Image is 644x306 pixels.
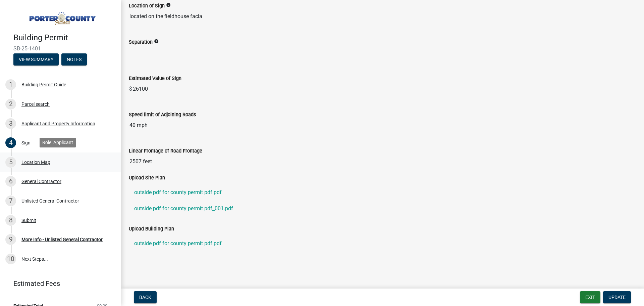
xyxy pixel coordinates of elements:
div: 10 [5,254,16,264]
div: More Info - Unlisted General Contractor [21,237,103,242]
div: Building Permit Guide [21,82,66,87]
a: outside pdf for county permit pdf.pdf [129,235,636,252]
div: 4 [5,137,16,148]
div: 3 [5,118,16,129]
a: outside pdf for county permit pdf_001.pdf [129,201,636,217]
div: 1 [5,79,16,90]
label: Upload Building Plan [129,227,174,231]
div: General Contractor [21,179,61,184]
button: Exit [580,291,600,303]
div: Applicant and Property Information [21,121,95,126]
span: Back [139,295,151,300]
button: Back [134,291,157,303]
div: 5 [5,157,16,168]
div: 9 [5,234,16,245]
a: outside pdf for county permit pdf.pdf [129,184,636,201]
label: Speed limit of Adjoining Roads [129,113,196,117]
span: Update [608,295,626,300]
div: 7 [5,195,16,206]
label: Estimated Value of Sign [129,76,181,81]
label: Location of Sign [129,4,165,8]
div: 2 [5,99,16,110]
button: View Summary [13,53,59,65]
wm-modal-confirm: Notes [61,57,87,62]
img: Porter County, Indiana [13,7,110,26]
div: Location Map [21,160,50,165]
a: Estimated Fees [5,277,110,290]
button: Update [603,291,631,303]
button: Notes [61,53,87,65]
span: $ [129,82,132,96]
div: Sign [21,140,31,145]
label: Linear Frontage of Road Frontage [129,149,202,154]
div: Unlisted General Contractor [21,199,79,203]
div: 8 [5,215,16,226]
i: info [166,3,171,7]
wm-modal-confirm: Summary [13,57,59,62]
div: Parcel search [21,102,50,106]
label: Separation [129,40,153,45]
i: info [154,39,159,44]
div: 6 [5,176,16,187]
h4: Building Permit [13,33,115,43]
div: Role: Applicant [40,138,76,147]
label: Upload Site Plan [129,176,165,180]
div: Submit [21,218,36,223]
span: SB-25-1401 [13,45,107,52]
